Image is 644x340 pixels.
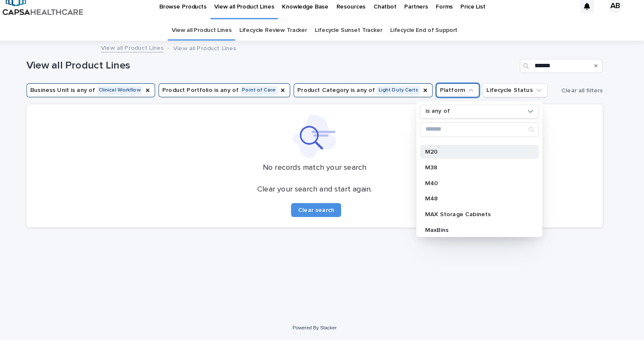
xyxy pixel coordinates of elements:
button: Business Unit [40,89,166,103]
a: View all Product Lines [182,27,241,47]
button: Product Portfolio [170,89,298,103]
p: M20 [430,153,527,159]
button: Lifecycle Status [486,89,549,103]
button: Platform [441,89,483,103]
a: Lifecycle Review Tracker [248,27,315,47]
span: Clear search [306,210,341,216]
span: Clear all filters [563,93,604,99]
button: Clear all filters [560,90,604,103]
h1: View all Product Lines [40,66,520,78]
p: is any of [430,113,454,120]
p: M38 [430,168,527,174]
a: Lifecycle Sunset Tracker [322,27,388,47]
button: Product Category [302,89,437,103]
input: Search [523,65,604,79]
p: MAX Storage Cabinets [430,214,527,220]
p: M48 [430,199,527,205]
button: Clear search [299,206,348,220]
p: MaxBins [430,229,527,235]
a: Powered By Stacker [300,325,343,330]
a: View all Product Lines [113,49,175,59]
p: M40 [430,183,527,189]
div: AB [609,7,623,20]
p: View all Product Lines [184,49,245,59]
input: Search [425,127,540,141]
div: Search [425,127,541,141]
p: Clear your search and start again. [266,188,378,197]
img: B5p4sRfuTuC72oLToeu7 [17,5,96,22]
p: No records match your search [51,167,594,177]
a: Lifecycle End of Support [396,27,462,47]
